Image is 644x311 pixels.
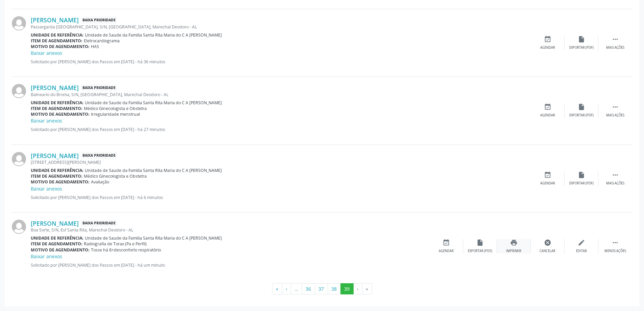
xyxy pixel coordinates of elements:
i:  [612,36,619,43]
b: Unidade de referência: [31,235,84,241]
a: [PERSON_NAME] [31,152,79,159]
span: Unidade de Saude da Familia Santa Rita Maria do C A [PERSON_NAME] [85,235,222,241]
div: Exportar (PDF) [569,181,594,186]
span: Médico Ginecologista e Obstetra [84,173,147,179]
i: cancel [544,239,551,246]
a: [PERSON_NAME] [31,84,79,91]
i:  [612,103,619,111]
div: Mais ações [606,181,624,186]
b: Motivo de agendamento: [31,44,90,49]
i: insert_drive_file [578,103,585,111]
i: insert_drive_file [476,239,484,246]
i:  [612,239,619,246]
i: event_available [443,239,450,246]
b: Unidade de referência: [31,168,84,173]
button: Go to page 36 [302,283,315,295]
i:  [612,171,619,179]
span: Baixa Prioridade [81,220,117,227]
div: Editar [576,249,587,253]
b: Item de agendamento: [31,241,82,247]
i: insert_drive_file [578,171,585,179]
span: Tosse há 8+desconforto respiratório [91,247,161,253]
div: Exportar (PDF) [468,249,492,253]
p: Solicitado por [PERSON_NAME] dos Passos em [DATE] - há um minuto [31,262,429,268]
img: img [12,16,26,30]
div: Agendar [540,113,555,118]
b: Motivo de agendamento: [31,111,90,117]
b: Motivo de agendamento: [31,179,90,185]
button: Go to page 37 [315,283,328,295]
span: Baixa Prioridade [81,84,117,91]
i: event_available [544,171,551,179]
p: Solicitado por [PERSON_NAME] dos Passos em [DATE] - há 27 minutos [31,127,531,132]
b: Item de agendamento: [31,106,82,111]
div: Agendar [439,249,454,253]
div: Imprimir [506,249,521,253]
p: Solicitado por [PERSON_NAME] dos Passos em [DATE] - há 6 minutos [31,195,531,200]
span: Irregularidade menstrual [91,111,140,117]
div: Exportar (PDF) [569,45,594,50]
span: Unidade de Saude da Familia Santa Rita Maria do C A [PERSON_NAME] [85,168,222,173]
b: Item de agendamento: [31,38,82,44]
i: event_available [544,103,551,111]
span: HAS [91,44,99,49]
img: img [12,152,26,166]
button: Go to previous page [282,283,291,295]
div: Mais ações [606,45,624,50]
button: Go to page 38 [328,283,341,295]
span: Baixa Prioridade [81,152,117,159]
div: Agendar [540,181,555,186]
b: Unidade de referência: [31,100,84,106]
span: Unidade de Saude da Familia Santa Rita Maria do C A [PERSON_NAME] [85,32,222,38]
div: Balneario do Broma, S/N, [GEOGRAPHIC_DATA], Marechal Deodoro - AL [31,92,531,97]
a: Baixar anexos [31,50,62,56]
img: img [12,84,26,98]
button: Go to first page [272,283,282,295]
i: insert_drive_file [578,36,585,43]
img: img [12,220,26,234]
span: Eletrocardiograma [84,38,120,44]
i: print [510,239,518,246]
button: Go to page 39 [340,283,354,295]
div: Mais ações [606,113,624,118]
b: Unidade de referência: [31,32,84,38]
span: Unidade de Saude da Familia Santa Rita Maria do C A [PERSON_NAME] [85,100,222,106]
span: Radiografia de Torax (Pa e Perfil) [84,241,147,247]
span: Avaliação [91,179,109,185]
div: Boa Sorte, S/N, Esf Santa Rita, Marechal Deodoro - AL [31,227,429,233]
a: Baixar anexos [31,185,62,192]
span: Médico Ginecologista e Obstetra [84,106,147,111]
div: Cancelar [540,249,555,253]
span: Baixa Prioridade [81,17,117,24]
div: Menos ações [604,249,626,253]
a: Baixar anexos [31,253,62,260]
a: Baixar anexos [31,117,62,124]
a: [PERSON_NAME] [31,16,79,24]
div: Passargarda [GEOGRAPHIC_DATA], S/N, [GEOGRAPHIC_DATA], Marechal Deodoro - AL [31,24,531,30]
div: Agendar [540,45,555,50]
ul: Pagination [12,283,632,295]
div: [STREET_ADDRESS][PERSON_NAME] [31,159,531,165]
b: Motivo de agendamento: [31,247,90,253]
a: [PERSON_NAME] [31,220,79,227]
p: Solicitado por [PERSON_NAME] dos Passos em [DATE] - há 36 minutos [31,59,531,65]
div: Exportar (PDF) [569,113,594,118]
i: edit [578,239,585,246]
i: event_available [544,36,551,43]
b: Item de agendamento: [31,173,82,179]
